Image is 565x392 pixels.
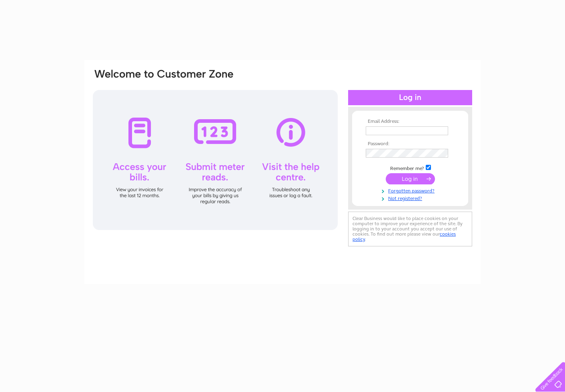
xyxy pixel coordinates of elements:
[364,164,457,172] td: Remember me?
[366,186,457,194] a: Forgotten password?
[364,141,457,147] th: Password:
[353,231,456,242] a: cookies policy
[386,173,435,184] input: Submit
[348,212,472,246] div: Clear Business would like to place cookies on your computer to improve your experience of the sit...
[364,119,457,124] th: Email Address:
[366,194,457,202] a: Not registered?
